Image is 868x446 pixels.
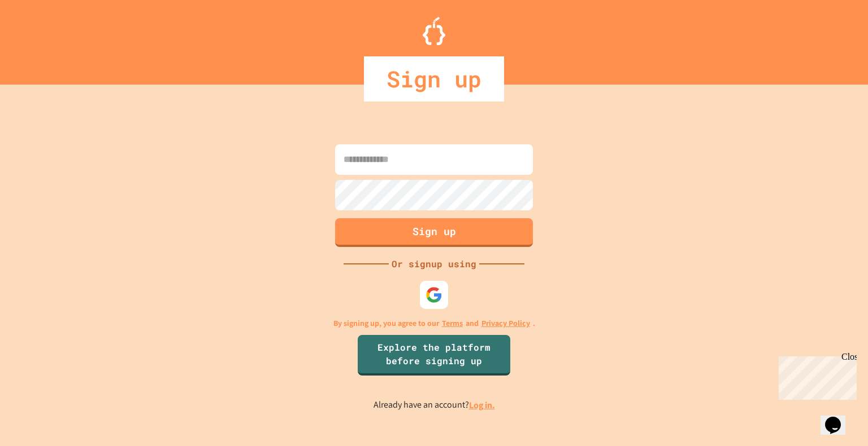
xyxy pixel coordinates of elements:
[469,399,495,411] a: Log in.
[821,401,857,435] iframe: chat widget
[481,317,530,329] a: Privacy Policy
[423,17,445,45] img: Logo.svg
[335,218,533,247] button: Sign up
[426,286,442,303] img: google-icon.svg
[333,317,535,329] p: By signing up, you agree to our and .
[442,317,463,329] a: Terms
[364,56,504,101] div: Sign up
[389,257,479,271] div: Or signup using
[774,352,857,400] iframe: chat widget
[374,398,495,412] p: Already have an account?
[358,335,510,376] a: Explore the platform before signing up
[5,5,78,72] div: Chat with us now!Close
